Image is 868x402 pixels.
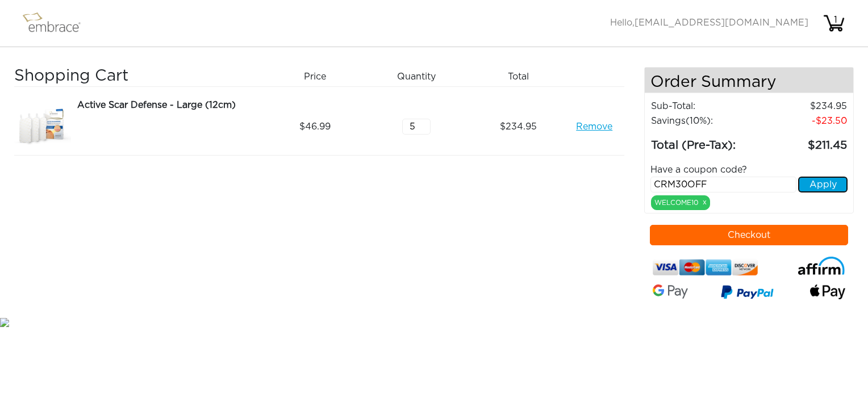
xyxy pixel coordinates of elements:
[650,225,849,245] button: Checkout
[14,98,71,155] img: d2f91f46-8dcf-11e7-b919-02e45ca4b85b.jpeg
[823,18,845,27] a: 1
[77,98,260,112] div: Active Scar Defense - Large (12cm)
[642,163,857,177] div: Have a coupon code?
[703,197,707,207] a: x
[576,120,612,133] a: Remove
[610,18,808,27] span: Hello,
[651,195,710,210] div: WELCOME10
[810,284,845,299] img: fullApplePay.png
[721,282,774,304] img: paypal-v3.png
[299,120,331,133] span: 46.99
[471,67,573,86] div: Total
[798,177,848,192] button: Apply
[645,68,854,93] h4: Order Summary
[20,9,94,37] img: logo.png
[653,284,688,299] img: Google-Pay-Logo.svg
[653,257,758,278] img: credit-cards.png
[268,67,370,86] div: Price
[759,128,848,154] td: 211.45
[824,13,847,27] div: 1
[759,99,848,114] td: 234.95
[686,116,711,125] span: (10%)
[14,67,260,86] h3: Shopping Cart
[798,257,845,275] img: affirm-logo.svg
[759,114,848,128] td: 23.50
[650,114,759,128] td: Savings :
[500,120,537,133] span: 234.95
[650,99,759,114] td: Sub-Total:
[397,70,436,83] span: Quantity
[650,128,759,154] td: Total (Pre-Tax):
[635,18,808,27] span: [EMAIL_ADDRESS][DOMAIN_NAME]
[823,12,845,35] img: cart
